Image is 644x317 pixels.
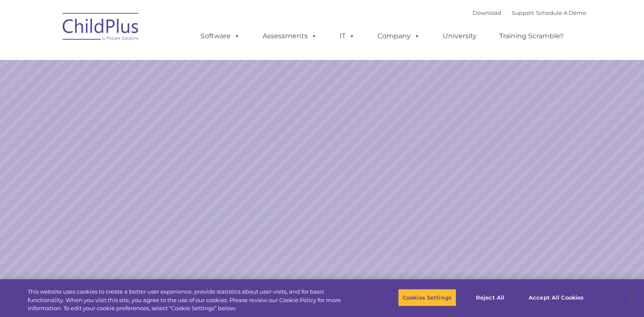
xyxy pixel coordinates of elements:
[491,28,572,45] a: Training Scramble!!
[28,288,354,313] div: This website uses cookies to create a better user experience, provide statistics about user visit...
[331,28,364,45] a: IT
[434,28,485,45] a: University
[512,9,534,16] a: Support
[58,7,143,49] img: ChildPlus by Procare Solutions
[398,289,456,306] button: Cookies Settings
[472,9,501,16] a: Download
[192,28,249,45] a: Software
[472,9,586,16] font: |
[621,288,640,307] button: Close
[524,289,588,306] button: Accept All Cookies
[464,289,517,306] button: Reject All
[254,28,326,45] a: Assessments
[536,9,586,16] a: Schedule A Demo
[369,28,429,45] a: Company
